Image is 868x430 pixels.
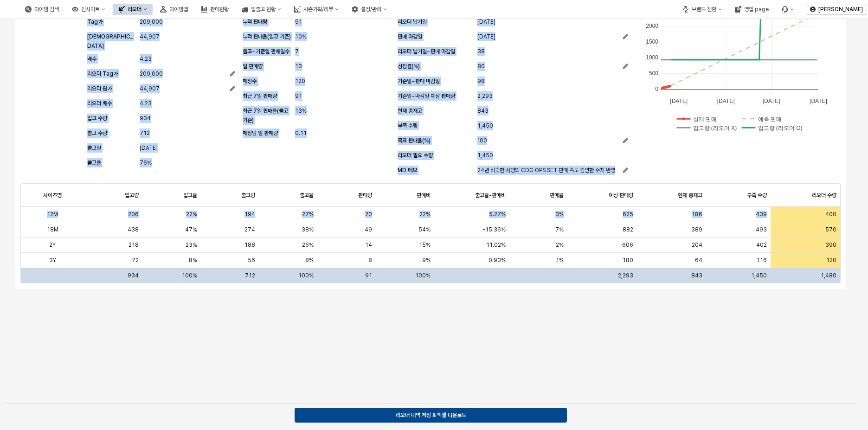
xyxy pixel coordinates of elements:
[140,99,152,108] span: 4.23
[398,122,418,129] span: 부족 수량
[87,71,118,77] span: 리오더 Tag가
[695,257,702,264] span: 64
[757,257,767,264] span: 116
[477,61,628,72] button: 80
[692,241,702,249] span: 204
[87,19,103,25] span: Tag가
[398,167,417,173] span: MD 메모
[132,257,139,264] span: 72
[477,77,485,86] span: 98
[818,6,863,13] p: [PERSON_NAME]
[302,211,314,218] span: 27%
[243,19,267,25] span: 누적 판매량
[243,48,289,55] span: 출고~기준일 판매일수
[87,115,107,122] span: 입고 수량
[365,226,372,233] span: 49
[365,241,372,249] span: 14
[298,272,314,279] span: 100%
[756,241,767,249] span: 402
[302,226,314,233] span: 38%
[303,6,333,13] div: 시즌기획/리뷰
[243,63,263,70] span: 일 판매량
[398,63,420,70] span: 성장률(%)
[398,93,455,99] span: 기준일~마감일 예상 판매량
[419,211,431,218] span: 22%
[361,6,381,13] div: 설정/관리
[125,191,139,199] span: 입고량
[623,211,633,218] span: 625
[622,241,633,249] span: 606
[422,257,431,264] span: 9%
[300,191,314,199] span: 출고율
[19,4,64,15] div: 아이템 검색
[183,191,197,199] span: 입고율
[398,137,431,144] span: 목표 판매율(%)
[756,211,767,218] span: 439
[365,272,372,279] span: 91
[154,4,193,15] button: 아이템맵
[609,191,633,199] span: 예상 판매량
[66,4,111,15] button: 인사이트
[821,272,836,279] span: 1,480
[195,4,234,15] button: 판매현황
[398,33,422,40] span: 판매 마감일
[692,211,702,218] span: 186
[477,32,495,41] span: [DATE]
[128,211,139,218] span: 206
[477,106,489,116] span: 843
[128,6,141,13] div: 리오더
[34,6,59,13] div: 아이템 검색
[486,241,506,249] span: 11.02%
[87,33,133,49] span: [DEMOGRAPHIC_DATA]
[169,6,188,13] div: 아이템맵
[128,226,139,233] span: 438
[623,257,633,264] span: 180
[236,4,287,15] button: 입출고 현황
[477,121,493,130] span: 1,450
[245,272,255,279] span: 712
[729,4,774,15] button: 영업 page
[251,6,276,13] div: 입출고 현황
[415,272,431,279] span: 100%
[678,191,702,199] span: 현재 총재고
[87,130,107,136] span: 출고 수량
[475,191,506,199] span: 출고율-판매비
[243,93,277,99] span: 최근 7일 판매량
[747,191,767,199] span: 부족 수량
[691,226,702,233] span: 389
[87,160,101,166] span: 출고율
[295,47,299,56] span: 7
[295,106,307,116] span: 13%
[128,272,139,279] span: 934
[289,4,344,15] button: 시즌기획/리뷰
[555,211,564,218] span: 3%
[244,211,255,218] span: 194
[185,226,197,233] span: 47%
[677,4,727,15] button: 브랜드 전환
[396,411,466,419] p: 리오더 내역 저장 & 엑셀 다운로드
[295,91,302,101] span: 91
[825,226,836,233] span: 570
[49,241,56,249] span: 2Y
[346,4,392,15] button: 설정/관리
[398,78,440,84] span: 기준일~판매 마감일
[243,130,278,136] span: 매장당 일 판매량
[477,47,485,56] span: 38
[47,226,58,233] span: 18M
[550,191,564,199] span: 판매율
[417,191,431,199] span: 판매비
[691,272,702,279] span: 843
[243,33,291,40] span: 누적 판매율(입고 기준)
[623,226,633,233] span: 882
[751,272,767,279] span: 1,450
[825,241,836,249] span: 390
[812,191,836,199] span: 리오더 수량
[87,56,96,62] span: 배수
[182,272,197,279] span: 100%
[248,257,255,264] span: 56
